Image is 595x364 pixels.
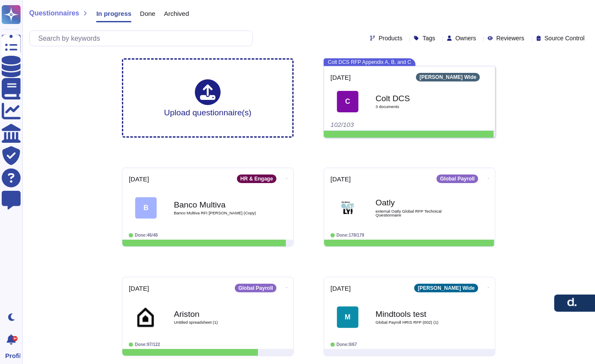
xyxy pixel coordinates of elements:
[422,35,435,41] span: Tags
[337,307,358,328] div: M
[416,73,480,81] div: [PERSON_NAME] Wide
[376,320,461,325] span: Global Payroll HRIS RFP (002) (1)
[437,174,478,183] div: Global Payroll
[337,342,357,347] span: Done: 0/67
[164,10,189,17] span: Archived
[164,79,252,117] div: Upload questionnaire(s)
[496,35,524,41] span: Reviewers
[331,121,354,128] span: 102/103
[34,31,252,46] input: Search by keywords
[376,94,461,102] b: Colt DCS
[29,10,79,17] span: Questionnaires
[174,201,260,209] b: Banco Multiva
[376,199,461,207] b: Oatly
[135,342,160,347] span: Done: 97/122
[455,35,476,41] span: Owners
[135,233,158,238] span: Done: 46/48
[135,307,157,328] img: Logo
[331,176,351,182] span: [DATE]
[376,209,461,217] span: external Oatly Global RFP Technical Questionnaire
[235,284,276,292] div: Global Payroll
[237,174,276,183] div: HR & Engage
[337,91,358,112] div: C
[174,310,260,318] b: Ariston
[331,285,351,292] span: [DATE]
[174,211,260,215] span: Banco Multiva RFI [PERSON_NAME] (Copy)
[174,320,260,325] span: Untitled spreadsheet (1)
[376,105,461,109] span: 3 document s
[129,176,149,182] span: [DATE]
[135,197,157,219] div: B
[376,310,461,318] b: Mindtools test
[337,233,364,238] span: Done: 178/179
[414,284,478,292] div: [PERSON_NAME] Wide
[331,74,351,81] span: [DATE]
[140,10,155,17] span: Done
[5,352,21,359] span: Profile
[324,58,416,66] span: Colt DCS RFP Appendix A, B, and C
[12,336,18,341] div: 9+
[379,35,402,41] span: Products
[337,197,358,219] img: Logo
[96,10,131,17] span: In progress
[129,285,149,292] span: [DATE]
[545,35,585,41] span: Source Control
